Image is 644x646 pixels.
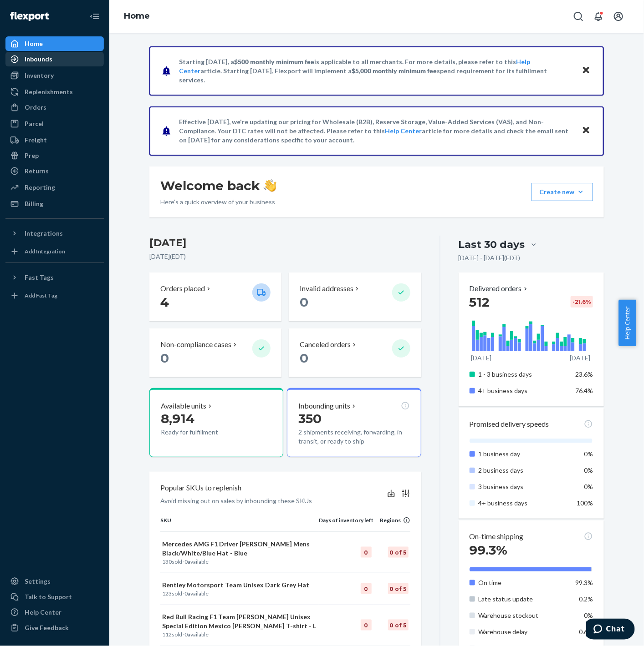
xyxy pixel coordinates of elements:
span: 0% [584,483,593,490]
p: Orders placed [160,283,205,294]
button: Open Search Box [569,7,588,25]
button: Close [580,64,592,77]
div: 0 of 5 [388,583,409,594]
p: 4+ business days [479,499,568,508]
p: Promised delivery speeds [470,419,549,429]
p: [DATE] [570,353,591,363]
p: Warehouse delay [479,627,568,636]
p: 3 business days [479,482,568,491]
div: Last 30 days [459,237,525,252]
h1: Welcome back [160,177,276,194]
div: -21.6 % [571,296,593,308]
div: Replenishments [25,87,73,96]
p: Starting [DATE], a is applicable to all merchants. For more details, please refer to this article... [179,57,573,85]
p: Mercedes AMG F1 Driver [PERSON_NAME] Mens Black/White/Blue Hat - Blue [162,540,317,558]
p: sold · available [162,590,317,597]
span: 4 [160,294,169,310]
p: sold · available [162,558,317,565]
th: SKU [160,516,319,532]
p: Bentley Motorsport Team Unisex Dark Grey Hat [162,580,317,590]
span: 0% [584,611,593,619]
div: Billing [25,199,43,208]
button: Fast Tags [5,270,104,285]
p: 2 business days [479,466,568,475]
h3: [DATE] [149,236,421,250]
p: 2 shipments receiving, forwarding, in transit, or ready to ship [298,428,409,446]
p: On time [479,578,568,587]
p: Red Bull Racing F1 Team [PERSON_NAME] Unisex Special Edition Mexico [PERSON_NAME] T-shirt - L [162,612,317,631]
span: 350 [298,411,322,426]
a: Help Center [5,605,104,620]
button: Integrations [5,226,104,241]
div: Give Feedback [25,623,69,632]
button: Close [580,124,592,137]
p: 4+ business days [479,386,568,395]
span: 76.4% [575,387,593,394]
div: Fast Tags [25,273,54,282]
div: Parcel [25,119,44,128]
a: Orders [5,100,104,115]
th: Days of inventory left [319,516,373,532]
p: 1 business day [479,449,568,459]
a: Replenishments [5,85,104,99]
span: 0 [184,631,188,638]
p: Late status update [479,595,568,604]
p: [DATE] ( EDT ) [149,252,421,261]
button: Delivered orders [470,283,529,294]
div: 0 [361,583,372,594]
div: Add Integration [25,247,65,255]
button: Talk to Support [5,590,104,604]
span: 0 [184,590,188,597]
div: Reporting [25,183,55,192]
div: Prep [25,151,39,160]
p: Here’s a quick overview of your business [160,197,276,207]
span: 0 [300,294,308,310]
span: 100% [577,499,593,507]
button: Help Center [618,300,636,346]
span: 0% [584,466,593,474]
span: 512 [470,294,490,310]
div: Returns [25,167,49,176]
a: Add Fast Tag [5,288,104,303]
div: Settings [25,577,51,586]
a: Reporting [5,180,104,195]
a: Inbounds [5,52,104,66]
button: Non-compliance cases 0 [149,328,281,377]
span: 0 [300,350,308,366]
img: Flexport logo [10,12,49,21]
p: Invalid addresses [300,283,353,294]
button: Open notifications [589,7,608,25]
span: 0 [184,558,188,565]
span: 0.6% [579,628,593,636]
a: Returns [5,164,104,178]
p: Non-compliance cases [160,339,231,350]
span: 99.3% [470,542,508,558]
a: Prep [5,148,104,163]
button: Create new [532,183,593,201]
a: Help Center [385,127,422,135]
span: 0 [160,350,169,366]
div: Home [25,39,43,48]
p: Ready for fulfillment [161,428,245,437]
div: Inventory [25,71,54,80]
button: Orders placed 4 [149,273,281,321]
p: Effective [DATE], we're updating our pricing for Wholesale (B2B), Reserve Storage, Value-Added Se... [179,117,573,145]
p: Avoid missing out on sales by inbounding these SKUs [160,496,312,505]
span: 99.3% [575,579,593,586]
div: Talk to Support [25,592,72,601]
span: 112 [162,631,172,638]
a: Inventory [5,68,104,83]
a: Home [5,36,104,51]
p: Popular SKUs to replenish [160,483,241,493]
p: Available units [161,401,206,411]
p: Canceled orders [300,339,351,350]
div: Inbounds [25,55,52,64]
button: Close Navigation [86,7,104,25]
div: Integrations [25,229,63,238]
a: Home [124,11,150,21]
button: Canceled orders 0 [289,328,421,377]
div: 0 [361,547,372,558]
div: Add Fast Tag [25,292,57,299]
